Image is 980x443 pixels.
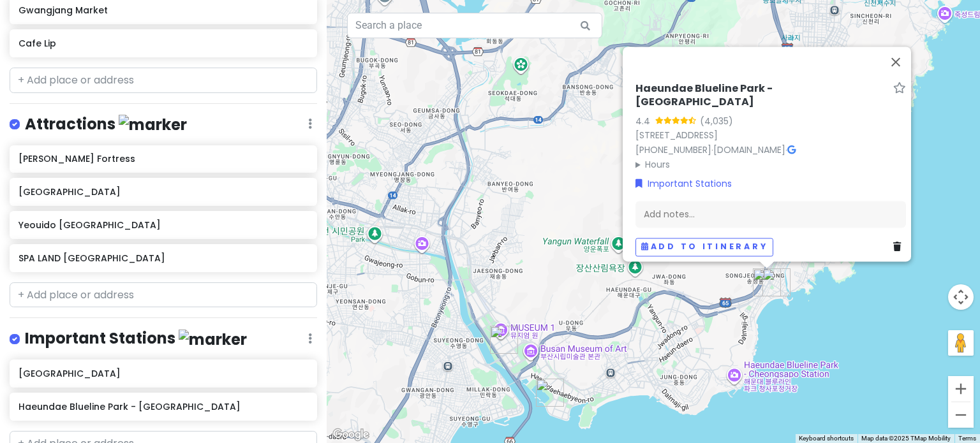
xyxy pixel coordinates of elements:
[10,282,317,308] input: + Add place or address
[635,143,711,156] a: [PHONE_NUMBER]
[19,368,308,379] h6: [GEOGRAPHIC_DATA]
[25,328,247,349] h4: Important Stations
[531,374,569,412] div: Park Hyatt Busan
[635,238,773,256] button: Add to itinerary
[330,426,372,443] a: Open this area in Google Maps (opens a new window)
[19,252,308,264] h6: SPA LAND [GEOGRAPHIC_DATA]
[19,4,308,16] h6: Gwangjang Market
[119,115,187,134] img: marker
[25,114,187,135] h4: Attractions
[948,330,974,356] button: Drag Pegman onto the map to open Street View
[635,129,718,142] a: [STREET_ADDRESS]
[485,321,523,359] div: SPA LAND Centum City
[347,13,602,38] input: Search a place
[19,401,308,412] h6: Haeundae Blueline Park - [GEOGRAPHIC_DATA]
[19,186,308,198] h6: [GEOGRAPHIC_DATA]
[330,426,372,443] img: Google
[893,82,906,96] a: Star place
[861,435,951,442] span: Map data ©2025 TMap Mobility
[787,145,796,154] i: Google Maps
[880,47,911,77] button: Close
[635,177,732,191] a: Important Stations
[10,68,317,93] input: + Add place or address
[713,143,785,156] a: [DOMAIN_NAME]
[19,153,308,164] h6: [PERSON_NAME] Fortress
[948,402,974,428] button: Zoom out
[799,434,854,443] button: Keyboard shortcuts
[893,240,906,254] a: Delete place
[635,82,888,109] h6: Haeundae Blueline Park - [GEOGRAPHIC_DATA]
[635,114,655,128] div: 4.4
[19,38,308,49] h6: Cafe Lip
[635,157,906,171] summary: Hours
[700,114,733,128] div: (4,035)
[19,219,308,231] h6: Yeouido [GEOGRAPHIC_DATA]
[179,330,247,349] img: marker
[948,284,974,310] button: Map camera controls
[958,435,976,442] a: Terms (opens in new tab)
[948,376,974,402] button: Zoom in
[635,201,906,228] div: Add notes...
[757,263,796,301] div: Cafe Lip
[748,263,786,301] div: Haeundae Blueline Park - Songjeong Station
[635,82,906,171] div: · ·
